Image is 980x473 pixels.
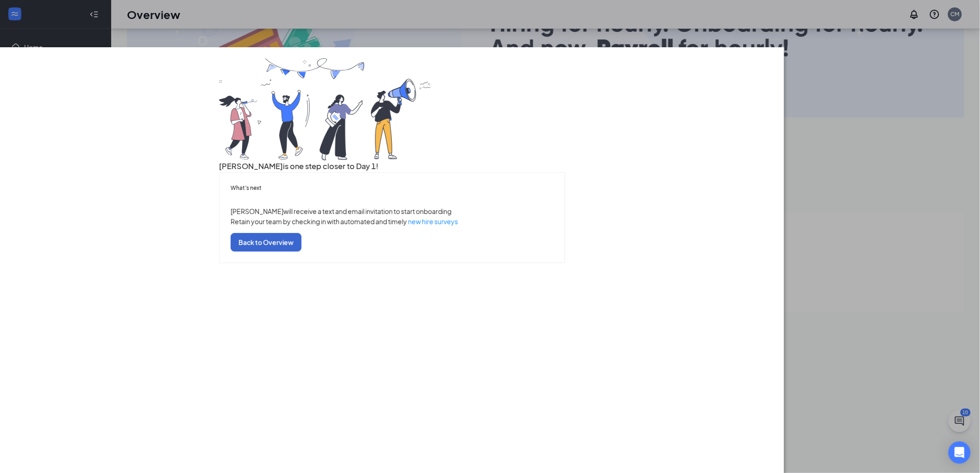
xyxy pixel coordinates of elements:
p: Retain your team by checking in with automated and timely [231,216,553,227]
button: Back to Overview [231,233,302,252]
h3: [PERSON_NAME] is one step closer to Day 1! [219,160,565,172]
h5: What’s next [231,184,553,192]
a: new hire surveys [408,217,458,226]
div: Open Intercom Messenger [949,441,971,464]
img: you are all set [219,58,432,160]
p: [PERSON_NAME] will receive a text and email invitation to start onboarding [231,206,553,216]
